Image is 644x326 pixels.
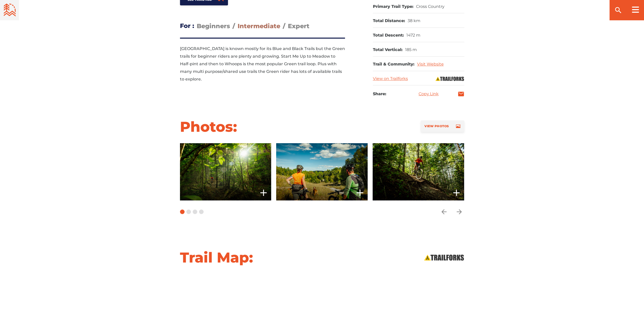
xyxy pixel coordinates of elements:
div: Carousel Pagination [180,200,204,223]
ion-icon: add [355,188,365,198]
dd: Cross Country [416,4,444,9]
dt: Total Distance: [373,18,405,24]
dt: Trail & Community: [373,62,415,67]
h3: Share: [373,90,386,97]
ion-icon: add [258,188,269,198]
a: View Photos [421,120,464,132]
dd: 1472 m [406,33,420,38]
dd: 185 m [405,47,417,53]
p: [GEOGRAPHIC_DATA] is known mostly for its Blue and Black Trails but the Green trails for beginner... [180,45,345,83]
button: Carousel Page 3 [193,209,197,214]
ion-icon: add [451,188,461,198]
ion-icon: arrow forward [455,208,463,216]
div: Carousel Navigation [439,200,464,223]
h3: For [180,21,194,31]
a: Copy Link [419,92,439,96]
img: Trailforks [435,76,464,81]
img: View on Trailforks.com [424,254,464,261]
button: Carousel Page 2 [186,209,191,214]
a: mail [458,91,464,97]
dt: Total Descent: [373,33,404,38]
span: View Photos [424,124,449,128]
ion-icon: arrow back [440,208,448,216]
span: Intermediate [238,22,280,30]
a: Visit Website [417,62,444,67]
ion-icon: search [614,6,622,14]
dd: 38 km [408,18,420,24]
a: View on Trailforks [373,76,408,81]
span: Beginners [197,22,230,30]
button: Carousel Page 1 (Current Slide) [180,209,185,214]
span: Expert [288,22,309,30]
button: Carousel Page 4 [199,209,204,214]
dt: Total Vertical: [373,47,403,53]
dt: Primary Trail Type: [373,4,414,9]
h2: Photos: [180,118,237,136]
h2: Trail Map: [180,249,253,266]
